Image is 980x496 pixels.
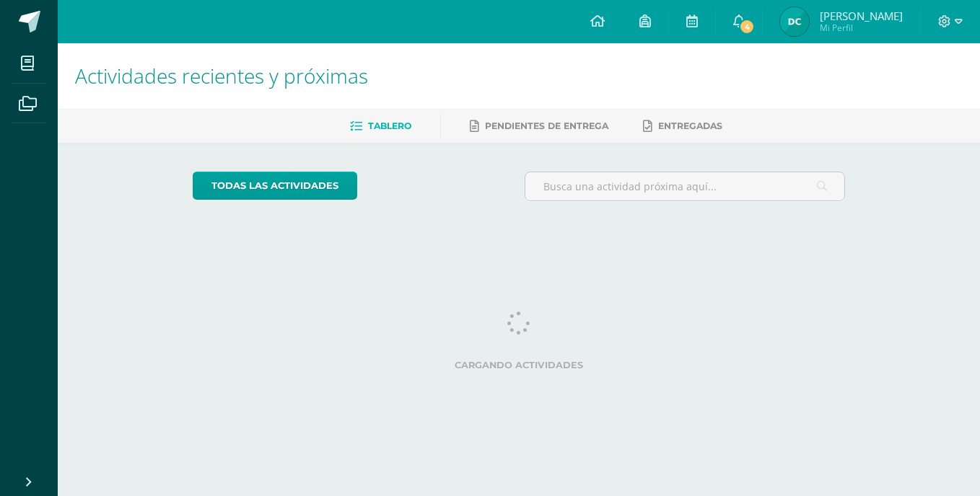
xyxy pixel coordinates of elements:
[485,120,608,131] span: Pendientes de entrega
[470,115,608,138] a: Pendientes de entrega
[525,172,845,200] input: Busca una actividad próxima aquí...
[739,19,755,35] span: 4
[780,7,809,36] img: d7fb980a94d464231ab2c54dd1a017a1.png
[658,120,722,131] span: Entregadas
[350,115,411,138] a: Tablero
[193,172,357,200] a: todas las Actividades
[820,9,903,23] span: [PERSON_NAME]
[75,62,368,89] span: Actividades recientes y próximas
[368,120,411,131] span: Tablero
[820,22,903,34] span: Mi Perfil
[643,115,722,138] a: Entregadas
[193,360,846,371] label: Cargando actividades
